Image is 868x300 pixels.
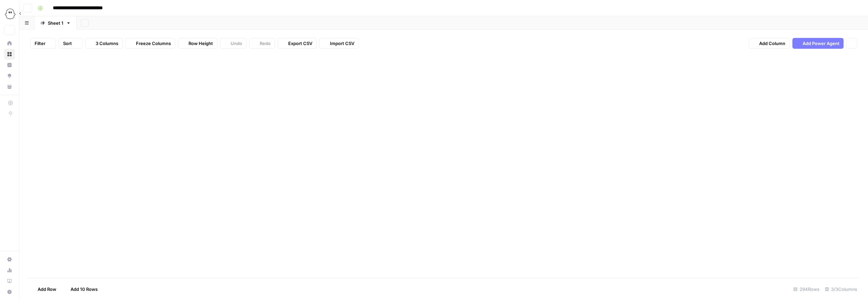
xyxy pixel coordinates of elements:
[189,40,213,47] span: Row Height
[4,286,15,297] button: Help + Support
[48,20,63,26] div: Sheet 1
[30,38,56,49] button: Filter
[71,286,98,293] span: Add 10 Rows
[4,70,15,81] a: Opportunities
[220,38,246,49] button: Undo
[822,284,860,295] div: 3/3 Columns
[63,40,72,47] span: Sort
[27,284,60,295] button: Add Row
[791,284,822,295] div: 294 Rows
[759,40,785,47] span: Add Column
[260,40,271,47] span: Redo
[4,265,15,276] a: Usage
[792,38,844,49] button: Add Power Agent
[749,38,790,49] button: Add Column
[178,38,217,49] button: Row Height
[319,38,359,49] button: Import CSV
[249,38,275,49] button: Redo
[330,40,354,47] span: Import CSV
[4,8,16,20] img: PhantomBuster Logo
[288,40,312,47] span: Export CSV
[278,38,317,49] button: Export CSV
[4,276,15,286] a: Learning Hub
[85,38,123,49] button: 3 Columns
[4,81,15,92] a: Your Data
[803,40,840,47] span: Add Power Agent
[4,60,15,70] a: Insights
[96,40,118,47] span: 3 Columns
[59,38,82,49] button: Sort
[35,16,77,30] a: Sheet 1
[125,38,175,49] button: Freeze Columns
[136,40,171,47] span: Freeze Columns
[4,5,15,22] button: Workspace: PhantomBuster
[38,286,56,293] span: Add Row
[4,38,15,49] a: Home
[60,284,102,295] button: Add 10 Rows
[4,254,15,265] a: Settings
[35,40,45,47] span: Filter
[231,40,242,47] span: Undo
[4,49,15,60] a: Browse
